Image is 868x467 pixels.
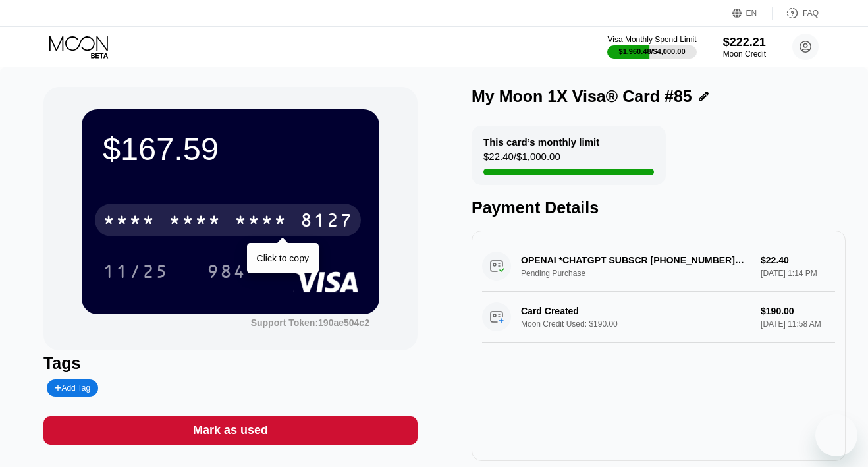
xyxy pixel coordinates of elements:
[207,263,246,284] div: 984
[732,7,773,20] div: EN
[746,9,757,18] div: EN
[300,211,353,233] div: 8127
[773,7,819,20] div: FAQ
[803,9,819,18] div: FAQ
[723,36,766,49] div: $222.21
[607,35,696,59] div: Visa Monthly Spend Limit$1,960.48/$4,000.00
[257,253,309,263] div: Click to copy
[251,317,369,328] div: Support Token: 190ae504c2
[103,130,358,167] div: $167.59
[472,198,846,217] div: Payment Details
[55,383,90,393] div: Add Tag
[43,354,418,373] div: Tags
[197,255,256,288] div: 984
[483,136,599,148] div: This card’s monthly limit
[103,263,169,284] div: 11/25
[193,423,268,438] div: Mark as used
[93,255,178,288] div: 11/25
[815,414,857,456] iframe: Кнопка запуска окна обмена сообщениями
[723,36,766,59] div: $222.21Moon Credit
[43,416,418,445] div: Mark as used
[47,379,98,397] div: Add Tag
[472,87,692,106] div: My Moon 1X Visa® Card #85
[619,47,686,55] div: $1,960.48 / $4,000.00
[723,49,766,59] div: Moon Credit
[483,151,560,169] div: $22.40 / $1,000.00
[251,317,369,328] div: Support Token:190ae504c2
[607,35,696,44] div: Visa Monthly Spend Limit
